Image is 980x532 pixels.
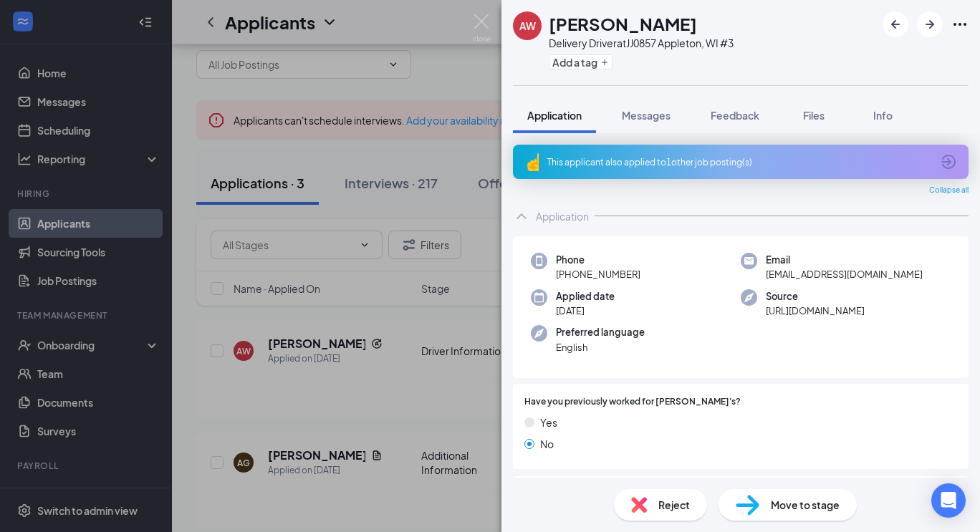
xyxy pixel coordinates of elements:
svg: ChevronUp [513,208,530,225]
span: [PHONE_NUMBER] [556,267,640,281]
span: [URL][DOMAIN_NAME] [766,304,865,318]
span: Messages [622,109,671,122]
span: Files [803,109,825,122]
div: Open Intercom Messenger [931,483,966,518]
button: ArrowLeftNew [883,11,908,37]
span: Info [873,109,893,122]
button: ArrowRight [917,11,943,37]
span: Preferred language [556,325,645,339]
span: Feedback [711,109,759,122]
span: Source [766,289,865,304]
div: AW [519,19,536,33]
span: No [540,436,554,452]
svg: Ellipses [951,16,969,33]
svg: ArrowCircle [940,153,957,170]
svg: ArrowRight [921,16,938,33]
span: Move to stage [771,497,840,513]
div: Application [536,209,589,223]
span: [EMAIL_ADDRESS][DOMAIN_NAME] [766,267,923,281]
span: Email [766,253,923,267]
span: English [556,340,645,354]
button: PlusAdd a tag [549,54,612,69]
span: Phone [556,253,640,267]
span: Have you previously worked for [PERSON_NAME]'s? [524,395,741,409]
span: Application [527,109,582,122]
h1: [PERSON_NAME] [549,11,697,36]
div: This applicant also applied to 1 other job posting(s) [547,156,931,168]
span: Reject [658,497,690,513]
div: Delivery Driver at JJ0857 Appleton, WI #3 [549,36,734,50]
span: [DATE] [556,304,615,318]
span: Collapse all [929,185,969,196]
span: Yes [540,415,557,430]
svg: Plus [600,58,609,67]
span: Applied date [556,289,615,304]
svg: ArrowLeftNew [887,16,904,33]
